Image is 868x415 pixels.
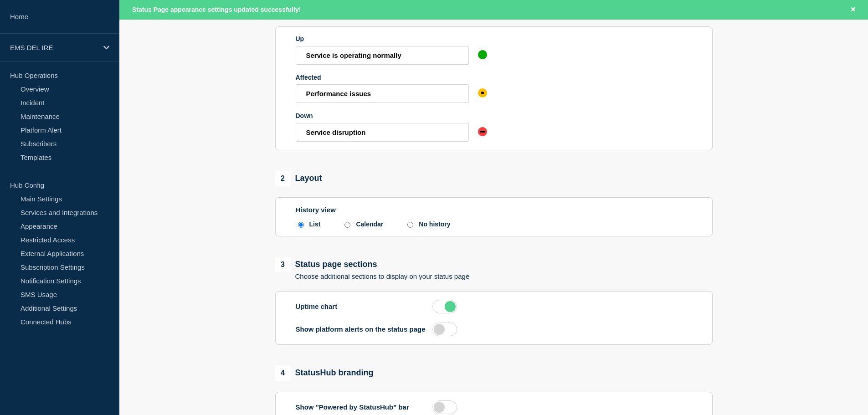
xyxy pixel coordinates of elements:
[298,222,304,228] input: List
[296,35,469,42] div: Up
[275,365,374,381] div: StatusHub branding
[407,222,413,228] input: No history
[275,171,322,186] div: Layout
[309,220,321,228] div: List
[296,84,469,103] input: Affected
[847,5,859,15] button: Close banner
[275,257,291,272] span: 3
[10,44,98,51] p: EMS DEL IRE
[419,220,450,228] div: No history
[296,46,469,65] input: Up
[295,272,470,280] p: Choose additional sections to display on your status page
[275,365,291,381] span: 4
[296,206,692,214] h3: History view
[356,220,383,228] div: Calendar
[132,6,301,13] span: Status Page appearance settings updated successfully!
[478,50,487,59] div: up
[478,88,487,97] div: affected
[296,112,469,119] div: Down
[296,302,432,310] p: Uptime chart
[296,325,432,333] p: Show platform alerts on the status page
[275,171,291,186] span: 2
[478,127,487,136] div: down
[296,123,469,142] input: Down
[296,74,469,81] div: Affected
[275,257,470,272] div: Status page sections
[296,403,432,411] p: Show "Powered by StatusHub" bar
[344,222,350,228] input: Calendar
